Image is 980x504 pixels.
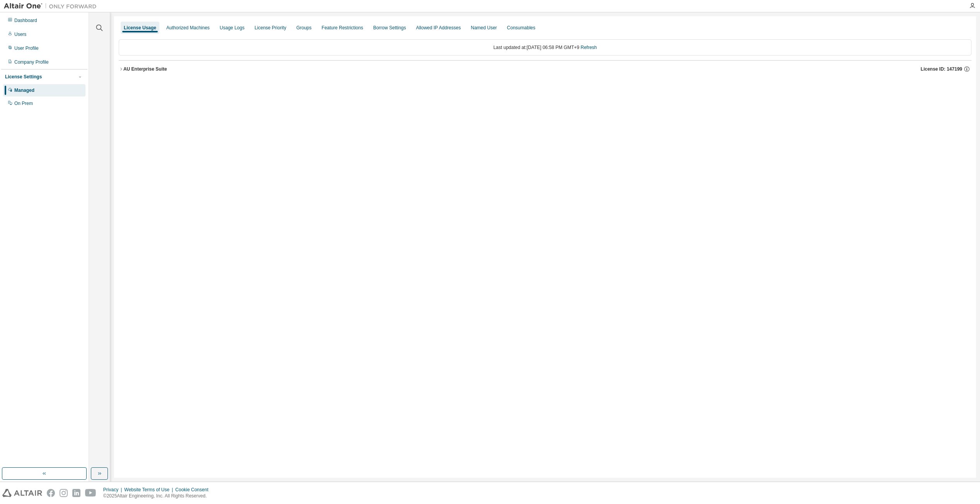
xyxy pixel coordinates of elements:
div: User Profile [14,45,39,51]
div: Cookie Consent [175,487,213,493]
div: Privacy [103,487,124,493]
div: Feature Restrictions [322,25,363,31]
div: Website Terms of Use [124,487,175,493]
img: facebook.svg [47,489,55,497]
div: AU Enterprise Suite [123,66,167,72]
div: Users [14,31,26,37]
img: Altair One [4,2,101,10]
div: Allowed IP Addresses [416,25,461,31]
div: Named User [471,25,497,31]
div: On Prem [14,100,33,107]
div: Groups [296,25,311,31]
div: Last updated at: [DATE] 06:58 PM GMT+9 [119,39,971,56]
div: Dashboard [14,17,37,24]
div: License Settings [5,74,42,80]
img: instagram.svg [60,489,68,497]
div: Usage Logs [220,25,244,31]
span: License ID: 147199 [921,66,962,72]
img: youtube.svg [85,489,96,497]
p: © 2025 Altair Engineering, Inc. All Rights Reserved. [103,493,213,499]
a: Refresh [580,45,597,50]
div: Authorized Machines [166,25,210,31]
img: altair_logo.svg [2,489,42,497]
div: License Usage [124,25,156,31]
div: License Priority [254,25,286,31]
button: AU Enterprise SuiteLicense ID: 147199 [119,61,971,78]
div: Managed [14,87,34,93]
div: Company Profile [14,59,49,65]
div: Consumables [507,25,535,31]
img: linkedin.svg [72,489,80,497]
div: Borrow Settings [373,25,406,31]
